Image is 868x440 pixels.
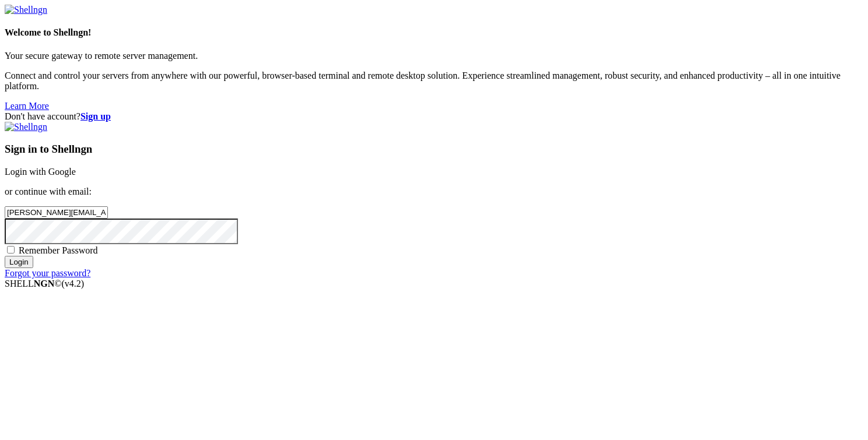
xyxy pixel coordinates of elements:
[5,268,90,278] a: Forgot your password?
[5,51,863,61] p: Your secure gateway to remote server management.
[5,122,47,132] img: Shellngn
[5,101,49,111] a: Learn More
[34,279,55,288] b: NGN
[7,246,15,254] input: Remember Password
[5,5,47,15] img: Shellngn
[5,279,84,288] span: SHELL ©
[5,71,863,91] p: Connect and control your servers from anywhere with our powerful, browser-based terminal and remo...
[5,27,863,38] h4: Welcome to Shellngn!
[5,167,76,177] a: Login with Google
[5,186,863,197] p: or continue with email:
[80,111,111,121] a: Sign up
[19,245,98,255] span: Remember Password
[5,111,863,122] div: Don't have account?
[5,143,863,156] h3: Sign in to Shellngn
[5,206,108,219] input: Email address
[62,279,85,288] span: 4.2.0
[5,256,33,268] input: Login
